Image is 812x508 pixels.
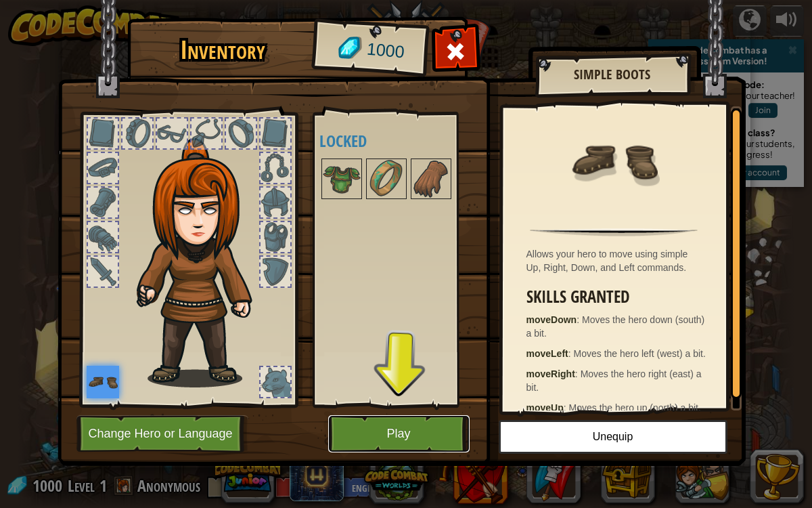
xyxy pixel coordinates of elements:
span: Moves the hero down (south) a bit. [526,314,705,339]
img: portrait.png [570,117,658,205]
button: Unequip [499,420,727,454]
button: Play [328,415,470,452]
img: hr.png [530,228,697,236]
img: portrait.png [412,160,450,198]
span: : [564,402,569,413]
img: portrait.png [367,160,405,198]
img: portrait.png [87,366,119,398]
span: Moves the hero up (north) a bit. [569,402,701,413]
strong: moveUp [526,402,564,413]
h4: Locked [319,132,479,150]
strong: moveDown [526,314,577,325]
span: Moves the hero left (west) a bit. [574,348,706,359]
img: hair_f2.png [131,138,276,387]
h2: Simple Boots [549,67,676,82]
span: : [575,368,581,379]
img: portrait.png [323,160,361,198]
span: : [568,348,574,359]
div: Allows your hero to move using simple Up, Right, Down, and Left commands. [526,247,708,274]
button: Change Hero or Language [76,415,248,452]
strong: moveRight [526,368,575,379]
h1: Inventory [137,36,309,64]
span: Moves the hero right (east) a bit. [526,368,702,393]
span: 1000 [365,37,405,64]
span: : [577,314,582,325]
h3: Skills Granted [526,288,708,306]
strong: moveLeft [526,348,568,359]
